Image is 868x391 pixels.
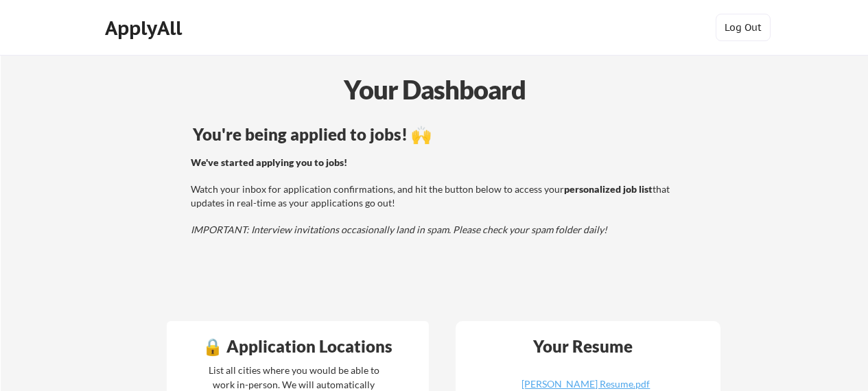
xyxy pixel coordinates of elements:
div: Your Dashboard [1,70,868,109]
button: Log Out [716,14,771,41]
em: IMPORTANT: Interview invitations occasionally land in spam. Please check your spam folder daily! [191,224,607,235]
div: You're being applied to jobs! 🙌 [193,126,688,143]
div: Your Resume [515,338,651,355]
div: Watch your inbox for application confirmations, and hit the button below to access your that upda... [191,156,685,237]
strong: personalized job list [564,183,653,195]
div: ApplyAll [105,16,186,40]
div: 🔒 Application Locations [170,338,425,355]
strong: We've started applying you to jobs! [191,156,347,168]
div: [PERSON_NAME] Resume.pdf [504,379,668,389]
